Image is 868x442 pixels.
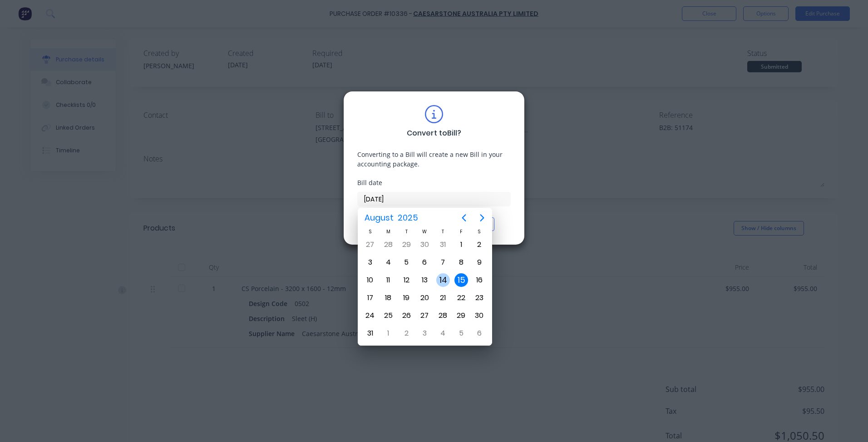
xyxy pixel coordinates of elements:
div: Wednesday, July 30, 2025 [418,238,431,251]
div: Friday, August 22, 2025 [454,291,468,305]
div: Saturday, August 2, 2025 [473,238,486,251]
div: Friday, August 29, 2025 [454,309,468,322]
div: Thursday, August 21, 2025 [436,291,450,305]
div: Tuesday, August 19, 2025 [399,291,413,305]
div: Saturday, August 9, 2025 [473,256,486,269]
div: Today, Friday, August 15, 2025 [454,273,468,287]
span: August [362,210,395,226]
div: Saturday, August 23, 2025 [473,291,486,305]
div: Tuesday, July 29, 2025 [399,238,413,251]
div: Tuesday, August 26, 2025 [399,309,413,322]
div: Thursday, September 4, 2025 [436,326,450,340]
button: Next page [473,209,491,227]
div: Saturday, August 30, 2025 [473,309,486,322]
div: Friday, September 5, 2025 [454,326,468,340]
div: Tuesday, August 12, 2025 [399,273,413,287]
div: Sunday, August 24, 2025 [363,309,377,322]
div: T [434,228,452,236]
div: Wednesday, August 13, 2025 [418,273,431,287]
div: M [379,228,397,236]
div: Sunday, August 31, 2025 [363,326,377,340]
button: August2025 [359,210,424,226]
span: 2025 [395,210,420,226]
div: Tuesday, September 2, 2025 [399,326,413,340]
div: Monday, August 11, 2025 [381,273,395,287]
div: Friday, August 1, 2025 [454,238,468,251]
div: Sunday, August 3, 2025 [363,256,377,269]
button: Previous page [455,209,473,227]
div: F [452,228,470,236]
div: Tuesday, August 5, 2025 [399,256,413,269]
div: Wednesday, September 3, 2025 [418,326,431,340]
div: Sunday, July 27, 2025 [363,238,377,251]
div: Saturday, August 16, 2025 [473,273,486,287]
div: Wednesday, August 20, 2025 [418,291,431,305]
div: Monday, August 18, 2025 [381,291,395,305]
div: Sunday, August 17, 2025 [363,291,377,305]
div: Thursday, August 7, 2025 [436,256,450,269]
div: Monday, September 1, 2025 [381,326,395,340]
div: Monday, August 25, 2025 [381,309,395,322]
div: Friday, August 8, 2025 [454,256,468,269]
div: Monday, July 28, 2025 [381,238,395,251]
div: Converting to a Bill will create a new Bill in your accounting package. [357,150,511,169]
div: Wednesday, August 27, 2025 [418,309,431,322]
div: Sunday, August 10, 2025 [363,273,377,287]
div: S [361,228,379,236]
div: Saturday, September 6, 2025 [473,326,486,340]
div: Wednesday, August 6, 2025 [418,256,431,269]
div: Convert to Bill ? [407,128,461,139]
div: Thursday, August 14, 2025 [436,273,450,287]
div: T [397,228,415,236]
div: Thursday, August 28, 2025 [436,309,450,322]
div: W [415,228,434,236]
div: Thursday, July 31, 2025 [436,238,450,251]
div: Monday, August 4, 2025 [381,256,395,269]
div: S [470,228,488,236]
div: Bill date [357,178,511,187]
